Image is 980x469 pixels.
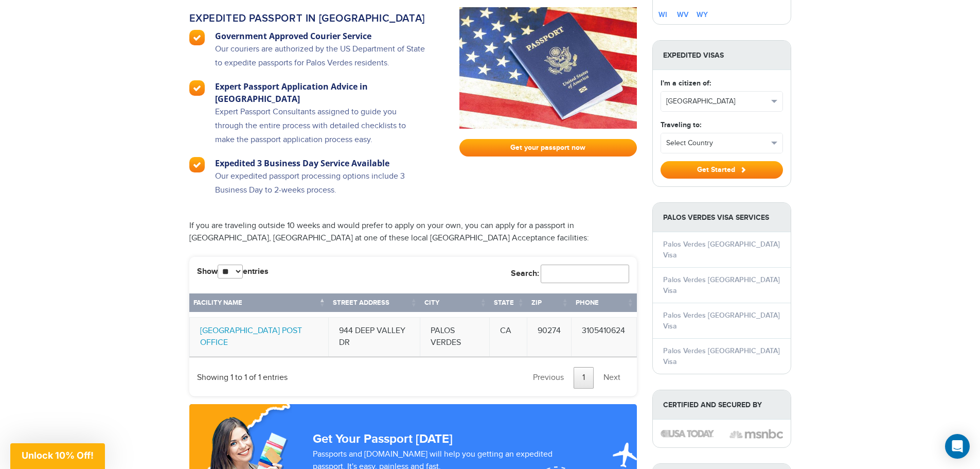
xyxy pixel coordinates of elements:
th: Facility Name: activate to sort column descending [189,293,329,317]
th: State: activate to sort column ascending [490,293,527,317]
span: Unlock 10% Off! [22,450,94,461]
h2: Expedited passport in [GEOGRAPHIC_DATA] [189,12,426,25]
th: Zip: activate to sort column ascending [527,293,572,317]
p: Our couriers are authorized by the US Department of State to expedite passports for Palos Verdes ... [215,42,426,80]
td: 3105410624 [572,317,636,357]
h3: Government Approved Courier Service [215,30,426,42]
label: I'm a citizen of: [661,78,711,89]
a: Next [595,367,629,389]
p: If you are traveling outside 10 weeks and would prefer to apply on your own, you can apply for a ... [189,220,637,245]
a: WY [697,10,708,19]
strong: Palos Verdes Visa Services [653,203,791,232]
td: 90274 [527,317,572,357]
label: Traveling to: [661,119,701,130]
img: image description [729,428,783,440]
p: Expert Passport Consultants assigned to guide you through the entire process with detailed checkl... [215,105,426,157]
div: Showing 1 to 1 of 1 entries [197,365,288,384]
div: Unlock 10% Off! [10,443,105,469]
a: Palos Verdes [GEOGRAPHIC_DATA] Visa [663,346,780,366]
img: passport-fast [459,7,637,129]
img: image description [661,430,714,437]
th: City: activate to sort column ascending [420,293,490,317]
button: [GEOGRAPHIC_DATA] [661,92,782,111]
th: Street Address: activate to sort column ascending [329,293,420,317]
a: Palos Verdes [GEOGRAPHIC_DATA] Visa [663,275,780,295]
a: 1 [574,367,594,389]
a: Previous [524,367,573,389]
a: Palos Verdes [GEOGRAPHIC_DATA] Visa [663,240,780,259]
td: 944 DEEP VALLEY DR [329,317,420,357]
strong: Certified and Secured by [653,390,791,420]
div: Open Intercom Messenger [945,434,970,459]
select: Showentries [218,265,243,279]
a: Expedited passport in [GEOGRAPHIC_DATA] Government Approved Courier Service Our couriers are auth... [189,7,444,207]
label: Show entries [197,265,269,279]
td: PALOS VERDES [420,317,490,357]
a: Palos Verdes [GEOGRAPHIC_DATA] Visa [663,311,780,331]
input: Search: [541,265,629,283]
p: Our expedited passport processing options include 3 Business Day to 2-weeks process. [215,169,426,207]
label: Search: [511,265,629,283]
a: [GEOGRAPHIC_DATA] POST OFFICE [200,326,302,348]
strong: Get Your Passport [DATE] [313,431,453,446]
button: Get Started [661,161,783,179]
h3: Expedited 3 Business Day Service Available [215,157,426,169]
a: WI [658,10,667,19]
button: Select Country [661,133,782,153]
th: Phone: activate to sort column ascending [572,293,636,317]
a: WV [677,10,688,19]
span: Select Country [666,138,768,148]
span: [GEOGRAPHIC_DATA] [666,96,768,107]
td: CA [490,317,527,357]
a: Get your passport now [459,139,637,157]
h3: Expert Passport Application Advice in [GEOGRAPHIC_DATA] [215,80,426,105]
strong: Expedited Visas [653,41,791,70]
